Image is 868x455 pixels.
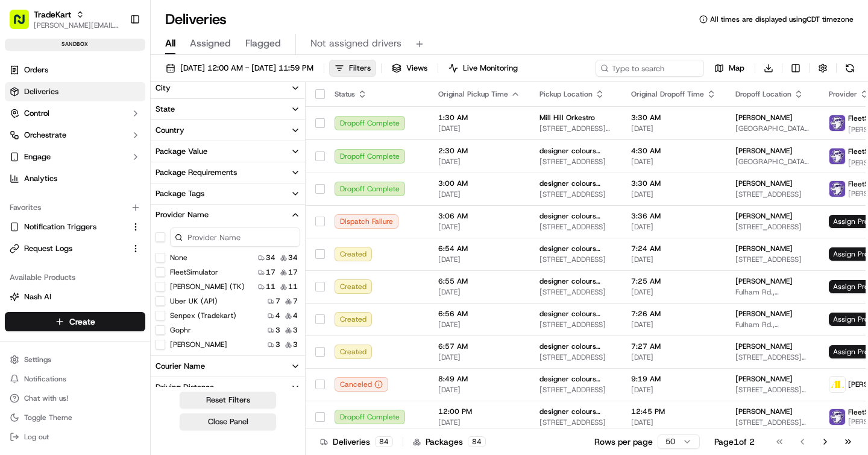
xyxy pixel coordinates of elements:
button: Package Requirements [151,162,305,183]
a: Powered byPylon [85,299,146,308]
a: 📗Knowledge Base [7,265,97,287]
div: 📗 [12,271,22,281]
span: [DATE] [107,220,131,229]
span: 7:24 AM [631,244,716,253]
a: Analytics [5,169,145,188]
button: Request Logs [5,239,145,258]
span: Log out [24,432,49,442]
span: [PERSON_NAME] [735,276,793,286]
button: Package Tags [151,183,305,204]
span: [PERSON_NAME] [735,179,793,188]
span: [DATE] [631,320,716,329]
span: [STREET_ADDRESS] [539,157,612,167]
button: Courier Name [151,356,305,377]
span: [DATE] [631,222,716,232]
button: TradeKart [34,8,71,21]
div: Favorites [5,198,145,217]
span: designer colours [PERSON_NAME] [539,211,612,221]
span: 34 [288,253,298,262]
label: Gophr [170,325,191,335]
span: [STREET_ADDRESS] [539,385,612,395]
span: [PERSON_NAME] [37,220,98,229]
span: [DATE] [107,187,131,197]
span: [DATE] [631,418,716,427]
span: 6:55 AM [438,276,520,286]
span: 3:30 AM [631,113,716,122]
img: FleetSimulator.png [829,181,845,197]
span: Orchestrate [24,130,66,141]
span: 17 [288,267,298,277]
span: [DATE] [438,255,520,264]
span: 11 [288,282,298,291]
button: State [151,99,305,119]
span: Not assigned drivers [310,36,401,51]
button: See all [187,154,219,169]
span: Request Logs [24,243,72,254]
button: Canceled [335,377,388,392]
span: designer colours [PERSON_NAME] [539,309,612,319]
span: Nash AI [24,291,51,302]
span: Dropoff Location [735,89,791,99]
span: designer colours [PERSON_NAME] [539,342,612,351]
span: [PERSON_NAME] [735,211,793,221]
span: Deliveries [24,86,58,97]
a: Request Logs [10,243,126,254]
span: [STREET_ADDRESS] [539,352,612,362]
span: [STREET_ADDRESS] [735,222,810,232]
label: Uber UK (API) [170,296,218,306]
label: [PERSON_NAME] [170,340,227,349]
span: 1:30 AM [438,113,520,122]
span: [PERSON_NAME] [735,244,793,253]
img: 1736555255976-a54dd68f-1ca7-489b-9aae-adbdc363a1c4 [12,115,34,137]
span: 12:45 PM [631,407,716,416]
span: API Documentation [114,270,193,282]
div: Package Requirements [156,167,237,178]
span: [GEOGRAPHIC_DATA][STREET_ADDRESS][GEOGRAPHIC_DATA] [735,124,810,133]
span: Views [406,63,427,74]
button: Map [709,60,750,77]
span: 7 [275,296,280,306]
img: Jeff Sasse [12,176,31,195]
div: 💻 [102,271,112,281]
button: Country [151,120,305,141]
span: Pickup Location [539,89,593,99]
button: Log out [5,428,145,445]
div: We're available if you need us! [54,127,166,137]
span: designer colours [PERSON_NAME] [539,146,612,156]
span: [PERSON_NAME] [735,342,793,351]
span: [STREET_ADDRESS] [539,222,612,232]
span: Knowledge Base [24,270,92,282]
input: Type to search [596,60,704,77]
button: Chat with us! [5,390,145,407]
a: Deliveries [5,82,145,101]
span: Fulham Rd., [GEOGRAPHIC_DATA], [GEOGRAPHIC_DATA] [735,287,810,297]
span: 4:30 AM [631,146,716,156]
span: 3:00 AM [438,179,520,188]
span: [DATE] [438,189,520,199]
span: 12:00 PM [438,407,520,416]
span: 3 [293,325,298,335]
span: Assigned [190,36,231,51]
input: Got a question? Start typing here... [31,78,217,91]
span: 4 [293,311,298,320]
span: [DATE] [438,418,520,427]
span: [DATE] [438,287,520,297]
span: 7:26 AM [631,309,716,319]
span: Analytics [24,173,57,184]
div: Deliveries [320,436,393,448]
a: 💻API Documentation [97,265,198,287]
span: 8:49 AM [438,374,520,384]
div: Courier Name [156,361,205,372]
span: [DATE] [438,320,520,329]
span: 6:54 AM [438,244,520,253]
span: All times are displayed using CDT timezone [710,14,854,24]
label: FleetSimulator [170,267,218,277]
button: Settings [5,351,145,368]
span: [STREET_ADDRESS] [539,320,612,329]
span: [STREET_ADDRESS] [539,189,612,199]
label: Senpex (Tradekart) [170,311,236,320]
button: [PERSON_NAME][EMAIL_ADDRESS][DOMAIN_NAME] [34,21,120,30]
span: designer colours [PERSON_NAME] [539,276,612,286]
